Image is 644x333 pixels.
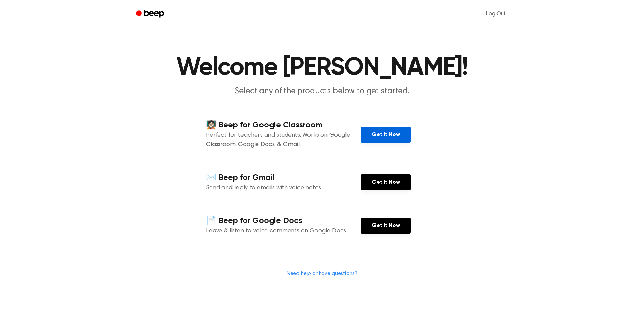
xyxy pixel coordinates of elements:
[206,215,361,227] h4: 📄 Beep for Google Docs
[361,174,411,190] a: Get It Now
[479,6,513,22] a: Log Out
[361,218,411,234] a: Get It Now
[206,227,361,236] p: Leave & listen to voice comments on Google Docs
[206,120,361,131] h4: 🧑🏻‍🏫 Beep for Google Classroom
[131,7,170,21] a: Beep
[206,183,361,193] p: Send and reply to emails with voice notes
[361,127,411,143] a: Get It Now
[145,55,499,80] h1: Welcome [PERSON_NAME]!
[287,271,358,276] a: Need help or have questions?
[206,172,361,183] h4: ✉️ Beep for Gmail
[206,131,361,150] p: Perfect for teachers and students. Works on Google Classroom, Google Docs, & Gmail.
[189,86,455,97] p: Select any of the products below to get started.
